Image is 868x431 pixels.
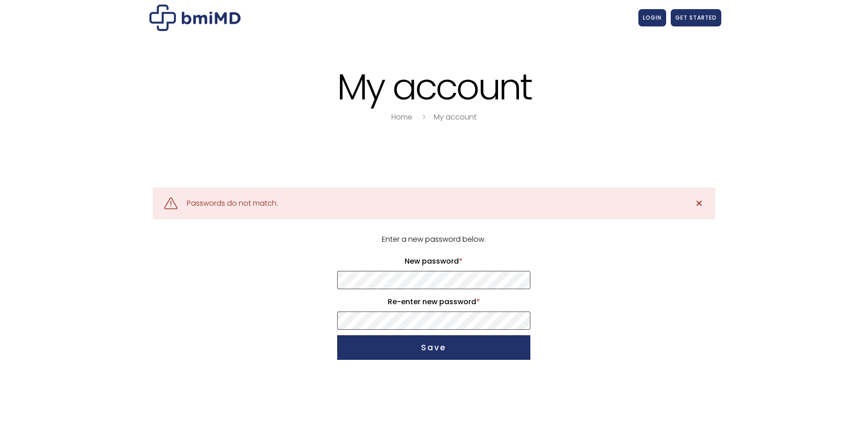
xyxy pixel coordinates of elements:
[671,9,721,26] a: GET STARTED
[675,14,717,21] span: GET STARTED
[147,68,721,106] h1: My account
[337,335,530,360] button: Save
[638,9,666,26] a: LOGIN
[337,295,530,309] label: Re-enter new password
[419,112,429,122] i: breadcrumbs separator
[391,112,412,122] a: Home
[336,233,532,246] p: Enter a new password below.
[643,14,662,21] span: LOGIN
[695,197,703,210] span: ✕
[187,197,278,210] div: Passwords do not match.
[149,5,241,31] img: My account
[434,112,477,122] a: My account
[337,254,530,269] label: New password
[690,194,709,213] a: ✕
